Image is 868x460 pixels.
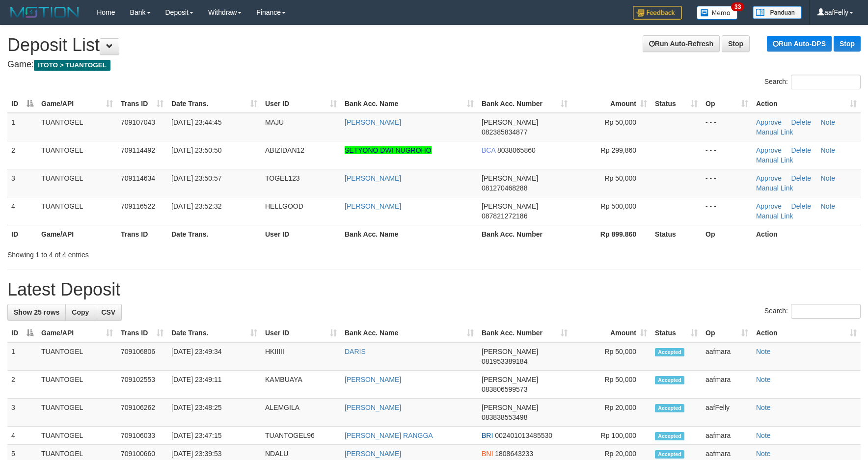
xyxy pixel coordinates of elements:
[345,202,401,210] a: [PERSON_NAME]
[261,324,341,342] th: User ID: activate to sort column ascending
[756,450,771,458] a: Note
[702,197,752,225] td: - - -
[604,174,636,182] span: Rp 50,000
[482,202,538,210] span: [PERSON_NAME]
[7,60,861,70] h4: Game:
[702,95,752,113] th: Op: activate to sort column ascending
[478,225,571,243] th: Bank Acc. Number
[7,197,37,225] td: 4
[756,348,771,355] a: Note
[478,324,571,342] th: Bank Acc. Number: activate to sort column ascending
[482,128,527,136] span: Copy 082385834877 to clipboard
[756,376,771,383] a: Note
[37,95,117,113] th: Game/API: activate to sort column ascending
[261,95,341,113] th: User ID: activate to sort column ascending
[37,169,117,197] td: TUANTOGEL
[265,146,304,154] span: ABIZIDAN12
[482,404,538,411] span: [PERSON_NAME]
[756,156,793,164] a: Manual Link
[651,95,702,113] th: Status: activate to sort column ascending
[117,324,167,342] th: Trans ID: activate to sort column ascending
[117,427,167,445] td: 709106033
[752,95,861,113] th: Action: activate to sort column ascending
[791,118,811,126] a: Delete
[482,146,495,154] span: BCA
[756,174,782,182] a: Approve
[702,225,752,243] th: Op
[571,95,651,113] th: Amount: activate to sort column ascending
[834,36,861,52] a: Stop
[482,385,527,393] span: Copy 083806599573 to clipboard
[601,202,636,210] span: Rp 500,000
[7,399,37,427] td: 3
[341,324,478,342] th: Bank Acc. Name: activate to sort column ascending
[117,371,167,399] td: 709102553
[601,146,636,154] span: Rp 299,860
[791,174,811,182] a: Delete
[764,75,861,89] label: Search:
[14,308,59,316] span: Show 25 rows
[265,174,300,182] span: TOGEL123
[261,371,341,399] td: KAMBUAYA
[764,304,861,319] label: Search:
[167,95,261,113] th: Date Trans.: activate to sort column ascending
[37,324,117,342] th: Game/API: activate to sort column ascending
[345,450,401,458] a: [PERSON_NAME]
[37,371,117,399] td: TUANTOGEL
[722,35,750,52] a: Stop
[7,342,37,371] td: 1
[117,342,167,371] td: 709106806
[121,146,155,154] span: 709114492
[821,202,836,210] a: Note
[482,413,527,421] span: Copy 083838553498 to clipboard
[7,5,82,20] img: MOTION_logo.png
[37,399,117,427] td: TUANTOGEL
[101,308,115,316] span: CSV
[95,304,122,321] a: CSV
[753,6,802,19] img: panduan.png
[571,371,651,399] td: Rp 50,000
[571,399,651,427] td: Rp 20,000
[756,404,771,411] a: Note
[7,225,37,243] th: ID
[702,141,752,169] td: - - -
[167,427,261,445] td: [DATE] 23:47:15
[655,348,684,356] span: Accepted
[651,324,702,342] th: Status: activate to sort column ascending
[821,146,836,154] a: Note
[702,324,752,342] th: Op: activate to sort column ascending
[756,184,793,192] a: Manual Link
[495,432,552,439] span: Copy 002401013485530 to clipboard
[752,225,861,243] th: Action
[791,202,811,210] a: Delete
[643,35,720,52] a: Run Auto-Refresh
[767,36,832,52] a: Run Auto-DPS
[482,184,527,192] span: Copy 081270468288 to clipboard
[167,324,261,342] th: Date Trans.: activate to sort column ascending
[482,212,527,220] span: Copy 087821272186 to clipboard
[167,371,261,399] td: [DATE] 23:49:11
[345,174,401,182] a: [PERSON_NAME]
[482,357,527,365] span: Copy 081953389184 to clipboard
[756,212,793,220] a: Manual Link
[756,118,782,126] a: Approve
[655,404,684,412] span: Accepted
[571,324,651,342] th: Amount: activate to sort column ascending
[7,35,861,55] h1: Deposit List
[7,371,37,399] td: 2
[171,202,221,210] span: [DATE] 23:52:32
[345,376,401,383] a: [PERSON_NAME]
[482,450,493,458] span: BNI
[702,371,752,399] td: aafmara
[702,399,752,427] td: aafFelly
[756,202,782,210] a: Approve
[7,141,37,169] td: 2
[345,432,433,439] a: [PERSON_NAME] RANGGA
[65,304,95,321] a: Copy
[121,118,155,126] span: 709107043
[117,225,167,243] th: Trans ID
[604,118,636,126] span: Rp 50,000
[482,376,538,383] span: [PERSON_NAME]
[265,202,303,210] span: HELLGOOD
[731,2,744,11] span: 33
